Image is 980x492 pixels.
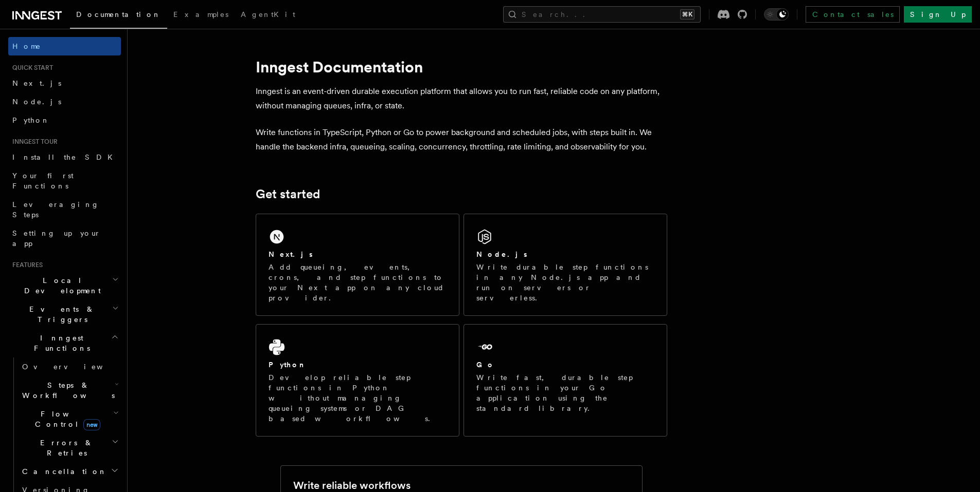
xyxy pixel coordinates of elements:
button: Flow Controlnew [18,405,121,433]
span: Documentation [76,10,161,18]
p: Write functions in TypeScript, Python or Go to power background and scheduled jobs, with steps bu... [256,125,667,154]
h1: Inngest Documentation [256,58,667,76]
span: Install the SDK [12,153,119,161]
span: Local Development [8,275,112,296]
a: AgentKit [235,3,301,28]
span: Examples [173,10,228,18]
p: Develop reliable step functions in Python without managing queueing systems or DAG based workflows. [269,372,447,424]
span: Cancellation [18,466,107,477]
span: Features [8,261,43,269]
a: PythonDevelop reliable step functions in Python without managing queueing systems or DAG based wo... [256,324,459,437]
p: Add queueing, events, crons, and step functions to your Next app on any cloud provider. [269,262,447,303]
span: Steps & Workflows [18,380,115,401]
a: Contact sales [806,6,900,23]
a: Install the SDK [8,148,121,166]
span: Python [12,116,50,124]
a: Your first Functions [8,166,121,195]
button: Events & Triggers [8,300,121,329]
span: Inngest Functions [8,333,111,353]
h2: Node.js [476,249,527,259]
button: Errors & Retries [18,433,121,462]
a: Next.js [8,74,121,92]
p: Inngest is an event-driven durable execution platform that allows you to run fast, reliable code ... [256,84,667,113]
span: Setting up your app [12,229,101,248]
span: Flow Control [18,409,113,429]
h2: Python [269,359,307,370]
h2: Next.js [269,249,313,259]
button: Cancellation [18,462,121,481]
a: Next.jsAdd queueing, events, crons, and step functions to your Next app on any cloud provider. [256,214,459,316]
button: Search...⌘K [503,6,701,23]
a: Sign Up [904,6,972,23]
p: Write fast, durable step functions in your Go application using the standard library. [476,372,654,413]
a: Documentation [70,3,167,29]
a: Node.jsWrite durable step functions in any Node.js app and run on servers or serverless. [464,214,667,316]
p: Write durable step functions in any Node.js app and run on servers or serverless. [476,262,654,303]
span: Leveraging Steps [12,200,99,219]
kbd: ⌘K [680,9,694,20]
a: Leveraging Steps [8,195,121,224]
h2: Go [476,359,495,370]
span: Events & Triggers [8,304,112,325]
span: Inngest tour [8,138,58,146]
span: Quick start [8,64,53,72]
button: Steps & Workflows [18,376,121,405]
span: new [83,419,100,430]
span: Home [12,41,41,51]
span: Node.js [12,98,61,106]
button: Local Development [8,271,121,300]
a: Examples [167,3,235,28]
span: Next.js [12,79,61,87]
button: Toggle dark mode [764,8,789,21]
a: Home [8,37,121,55]
span: Errors & Retries [18,438,112,458]
span: AgentKit [241,10,295,18]
a: Python [8,111,121,129]
a: Node.js [8,92,121,111]
a: Setting up your app [8,224,121,253]
a: Get started [256,187,320,201]
a: Overview [18,357,121,376]
a: GoWrite fast, durable step functions in your Go application using the standard library. [464,324,667,437]
button: Inngest Functions [8,329,121,357]
span: Overview [22,363,128,371]
span: Your first Functions [12,172,74,190]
